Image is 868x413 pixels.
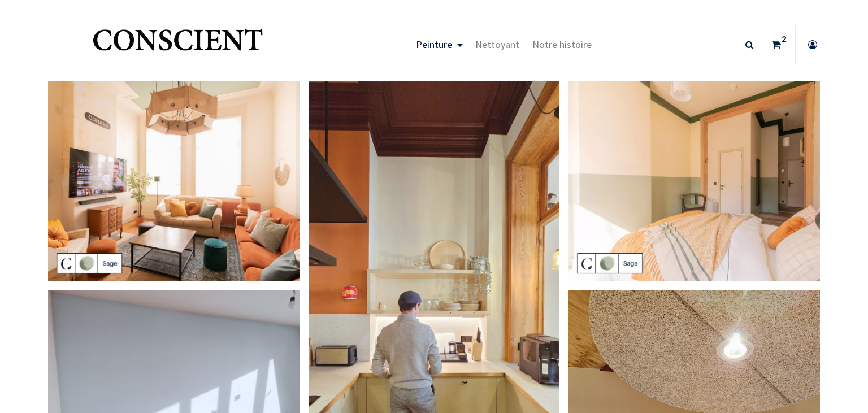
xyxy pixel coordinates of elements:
[90,23,265,67] a: Logo of Conscient
[568,81,820,282] img: peinture vert sauge
[90,23,265,67] img: Conscient
[532,38,592,51] span: Notre histoire
[763,25,795,64] a: 2
[475,38,519,51] span: Nettoyant
[410,25,469,64] a: Peinture
[48,81,300,282] img: peinture vert sauge
[416,38,452,51] span: Peinture
[779,33,789,45] sup: 2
